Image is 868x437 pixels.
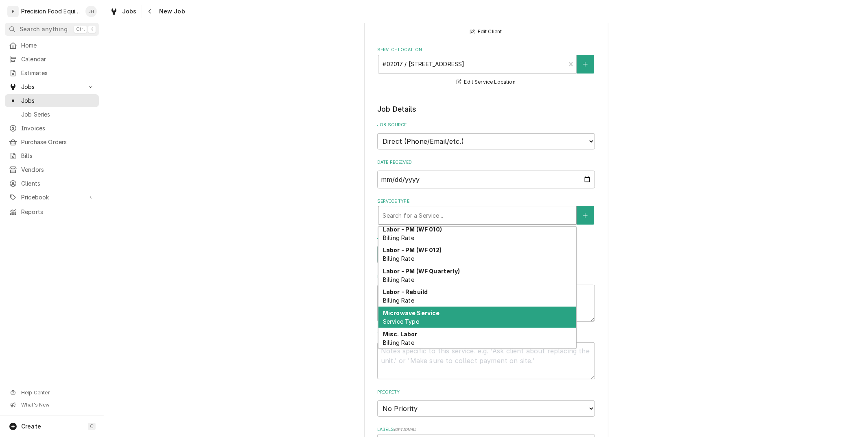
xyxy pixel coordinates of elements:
button: Navigate back [144,5,157,18]
button: Create New Service [577,206,594,225]
span: Purchase Orders [21,138,95,146]
a: Vendors [5,163,99,176]
span: Jobs [122,7,137,15]
span: Ctrl [76,26,85,32]
div: Reason For Call [377,274,595,322]
legend: Job Details [377,104,595,115]
span: Billing Rate [383,234,414,241]
span: Billing Rate [383,255,414,262]
span: Estimates [21,69,95,77]
span: Create [21,423,41,430]
div: Service Location [377,47,595,87]
span: Billing Rate [383,276,414,283]
a: Jobs [5,94,99,107]
div: Date Received [377,159,595,188]
span: Billing Rate [383,339,414,346]
label: Technician Instructions [377,331,595,338]
span: Clients [21,180,95,188]
span: Help Center [21,389,94,396]
label: Priority [377,389,595,396]
button: Edit Client [469,27,503,37]
strong: Microwave Service [383,309,440,316]
span: C [90,423,94,430]
label: Job Source [377,122,595,128]
div: P [7,6,19,17]
svg: Create New Service [583,213,588,218]
span: Home [21,41,95,50]
div: Jason Hertel's Avatar [85,6,97,17]
div: Job Source [377,122,595,149]
strong: Labor - PM (WF Quarterly) [383,268,460,275]
div: Job Type [377,235,595,264]
div: Technician Instructions [377,331,595,379]
div: Priority [377,389,595,416]
a: Bills [5,149,99,162]
label: Labels [377,426,595,433]
a: Purchase Orders [5,136,99,149]
a: Clients [5,177,99,190]
label: Service Type [377,198,595,205]
span: Jobs [21,83,83,91]
label: Date Received [377,159,595,166]
span: K [90,26,94,32]
button: Edit Service Location [455,77,517,87]
span: Invoices [21,124,95,132]
a: Go to Help Center [5,387,99,398]
span: Jobs [21,97,95,105]
a: Go to Pricebook [5,191,99,204]
span: Service Type [383,318,419,325]
span: Billing Rate [383,297,414,304]
label: Job Type [377,235,595,241]
strong: Misc. Labor [383,331,418,337]
div: Service Type [377,198,595,225]
span: Search anything [20,25,68,33]
div: JH [85,6,97,17]
a: Reports [5,206,99,218]
span: Reports [21,208,95,216]
button: Search anythingCtrlK [5,23,99,36]
span: New Job [157,7,185,15]
input: yyyy-mm-dd [377,171,595,188]
span: Calendar [21,55,95,63]
span: ( optional ) [394,427,417,432]
strong: Labor - Rebuild [383,288,428,295]
span: Pricebook [21,193,83,201]
a: Estimates [5,67,99,80]
a: Home [5,39,99,52]
svg: Create New Location [583,61,588,67]
div: Precision Food Equipment LLC's Avatar [7,6,19,17]
span: Bills [21,152,95,160]
label: Service Location [377,47,595,53]
button: Create New Location [577,55,594,74]
a: Go to What's New [5,399,99,411]
span: Vendors [21,166,95,174]
label: Reason For Call [377,274,595,280]
a: Invoices [5,122,99,135]
span: Job Series [21,110,95,119]
strong: Labor - PM (WF 010) [383,226,442,233]
a: Calendar [5,53,99,66]
span: What's New [21,402,94,408]
a: Job Series [5,108,99,121]
div: Precision Food Equipment LLC [21,7,81,15]
strong: Labor - PM (WF 012) [383,247,442,253]
a: Go to Jobs [5,80,99,93]
a: Jobs [107,5,140,18]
